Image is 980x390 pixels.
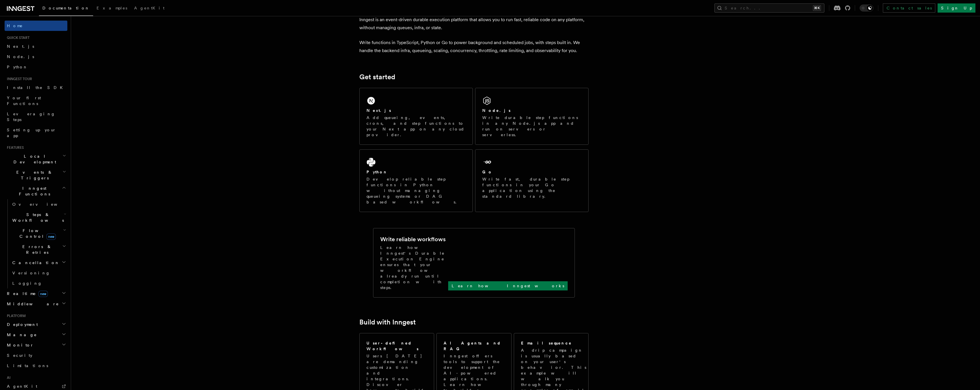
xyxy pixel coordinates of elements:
span: Security [7,353,32,358]
a: Versioning [10,268,67,278]
a: Setting up your app [5,125,67,141]
a: Contact sales [883,3,935,13]
span: Install the SDK [7,85,66,90]
a: Home [5,21,67,31]
a: Examples [93,2,131,15]
span: Monitor [5,342,34,348]
span: Setting up your app [7,128,56,138]
span: Realtime [5,291,48,296]
span: Python [7,65,28,69]
button: Errors & Retries [10,241,67,258]
a: Python [5,62,67,72]
button: Realtimenew [5,288,67,299]
a: Leveraging Steps [5,109,67,125]
button: Middleware [5,299,67,309]
span: AgentKit [7,384,37,389]
button: Inngest Functions [5,183,67,199]
span: Cancellation [10,260,60,266]
span: Home [7,23,23,29]
a: Learn how Inngest works [448,281,568,290]
a: Limitations [5,361,67,371]
p: Learn how Inngest's Durable Execution Engine ensures that your workflow already run until complet... [380,245,448,290]
span: Middleware [5,301,59,307]
span: Limitations [7,363,48,368]
a: Get started [359,73,395,81]
span: Inngest tour [5,77,32,81]
a: Node.js [5,52,67,62]
p: Write durable step functions in any Node.js app and run on servers or serverless. [482,115,581,138]
button: Steps & Workflows [10,209,67,225]
span: new [46,233,56,240]
button: Toggle dark mode [860,5,873,11]
p: Learn how Inngest works [452,283,564,289]
span: Versioning [12,271,50,275]
button: Cancellation [10,258,67,268]
a: GoWrite fast, durable step functions in your Go application using the standard library. [475,149,589,212]
h2: User-defined Workflows [366,340,427,352]
span: new [38,291,48,297]
a: PythonDevelop reliable step functions in Python without managing queueing systems or DAG based wo... [359,149,473,212]
h2: Python [366,169,388,175]
a: Install the SDK [5,82,67,93]
a: Logging [10,278,67,288]
span: Next.js [7,44,34,49]
a: Overview [10,199,67,209]
h2: Node.js [482,108,511,113]
span: Features [5,145,24,150]
button: Local Development [5,151,67,167]
button: Events & Triggers [5,167,67,183]
a: Security [5,350,67,361]
span: Flow Control [10,228,63,239]
div: Inngest Functions [5,199,67,288]
p: Write functions in TypeScript, Python or Go to power background and scheduled jobs, with steps bu... [359,39,589,55]
a: Next.jsAdd queueing, events, crons, and step functions to your Next app on any cloud provider. [359,88,473,145]
span: Local Development [5,153,62,165]
a: AgentKit [131,2,168,15]
span: Deployment [5,322,38,327]
span: Documentation [42,6,90,10]
span: Examples [97,6,127,10]
a: Your first Functions [5,93,67,109]
span: Leveraging Steps [7,112,55,122]
h2: Next.js [366,108,391,113]
a: Next.js [5,41,67,52]
p: Add queueing, events, crons, and step functions to your Next app on any cloud provider. [366,115,466,138]
span: Manage [5,332,37,338]
a: Node.jsWrite durable step functions in any Node.js app and run on servers or serverless. [475,88,589,145]
p: Inngest is an event-driven durable execution platform that allows you to run fast, reliable code ... [359,16,589,32]
span: Steps & Workflows [10,212,64,223]
span: Overview [12,202,71,207]
h2: Go [482,169,493,175]
button: Deployment [5,319,67,330]
span: Events & Triggers [5,169,62,181]
a: Sign Up [938,3,975,13]
span: Your first Functions [7,96,41,106]
span: Inngest Functions [5,185,62,197]
h2: AI Agents and RAG [444,340,505,352]
button: Monitor [5,340,67,350]
h2: Write reliable workflows [380,235,446,243]
button: Search...⌘K [714,3,824,13]
kbd: ⌘K [813,5,821,11]
a: Documentation [39,2,93,16]
span: Errors & Retries [10,244,62,255]
span: Quick start [5,35,30,40]
span: AgentKit [134,6,164,10]
button: Flow Controlnew [10,225,67,241]
p: Develop reliable step functions in Python without managing queueing systems or DAG based workflows. [366,176,466,205]
p: Write fast, durable step functions in your Go application using the standard library. [482,176,581,199]
a: Build with Inngest [359,318,416,326]
span: Platform [5,314,26,318]
span: AI [5,375,11,380]
span: Node.js [7,54,34,59]
h2: Email sequence [521,340,572,346]
button: Manage [5,330,67,340]
span: Logging [12,281,42,286]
